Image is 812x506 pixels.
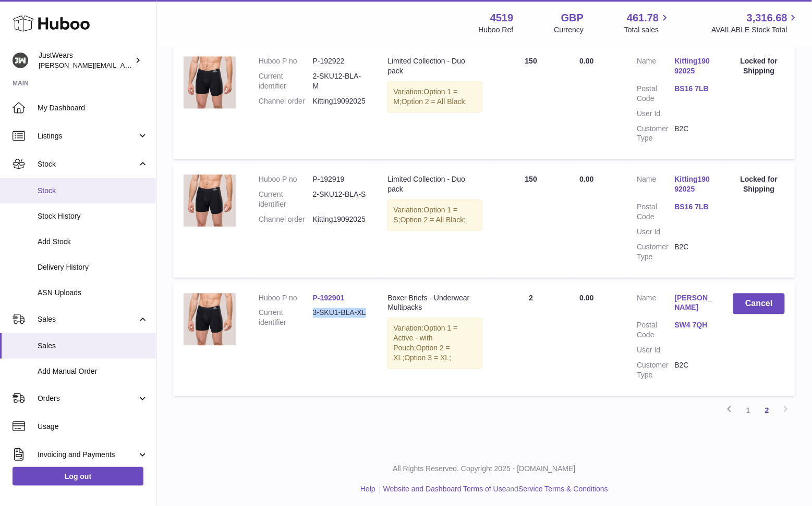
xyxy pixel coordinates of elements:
[387,294,482,313] div: Boxer Briefs - Underwear Multipacks
[733,175,785,195] div: Locked for Shipping
[38,314,137,324] span: Sales
[184,57,236,109] img: 45191626282585.jpg
[747,11,787,25] span: 3,316.68
[637,175,674,197] dt: Name
[637,361,674,381] dt: Customer Type
[675,84,712,94] a: BS16 7LB
[675,57,712,77] a: Kitting19092025
[387,200,482,231] div: Variation:
[259,294,313,303] dt: Huboo P no
[637,57,674,79] dt: Name
[733,57,785,77] div: Locked for Shipping
[259,97,313,107] dt: Channel order
[733,294,785,315] button: Cancel
[38,450,137,460] span: Invoicing and Payments
[184,294,236,346] img: 45191626282998.jpg
[387,82,482,113] div: Variation:
[387,318,482,369] div: Variation:
[637,84,674,104] dt: Postal Code
[13,53,28,68] img: josh@just-wears.com
[38,262,148,272] span: Delivery History
[493,165,569,277] td: 150
[38,237,148,247] span: Add Stock
[313,294,345,302] a: P-192901
[259,175,313,185] dt: Huboo P no
[675,361,712,381] dd: B2C
[38,211,148,221] span: Stock History
[313,175,367,185] dd: P-192919
[38,366,148,376] span: Add Manual Order
[38,422,148,432] span: Usage
[313,72,367,92] dd: 2-SKU12-BLA-M
[627,11,659,25] span: 461.78
[360,485,375,494] a: Help
[579,175,593,184] span: 0.00
[38,341,148,351] span: Sales
[380,485,608,495] li: and
[184,175,236,227] img: 45191626282646.jpg
[624,25,671,35] span: Total sales
[637,109,674,119] dt: User Id
[401,216,466,224] span: Option 2 = All Black;
[38,288,148,298] span: ASN Uploads
[624,11,671,35] a: 461.78 Total sales
[637,321,674,340] dt: Postal Code
[165,464,804,474] p: All Rights Reserved. Copyright 2025 - [DOMAIN_NAME]
[493,283,569,396] td: 2
[404,354,451,362] span: Option 3 = XL;
[313,57,367,67] dd: P-192922
[675,203,712,212] a: BS16 7LB
[259,190,313,210] dt: Current identifier
[675,294,712,313] a: [PERSON_NAME]
[711,11,799,35] a: 3,316.68 AVAILABLE Stock Total
[313,215,367,225] dd: Kitting19092025
[579,57,593,66] span: 0.00
[579,294,593,302] span: 0.00
[637,243,674,262] dt: Customer Type
[313,308,367,328] dd: 3-SKU1-BLA-XL
[637,124,674,144] dt: Customer Type
[39,61,209,69] span: [PERSON_NAME][EMAIL_ADDRESS][DOMAIN_NAME]
[675,124,712,144] dd: B2C
[38,131,137,141] span: Listings
[393,324,457,352] span: Option 1 = Active - with Pouch;
[259,215,313,225] dt: Channel order
[393,206,457,224] span: Option 1 = S;
[637,294,674,316] dt: Name
[675,321,712,331] a: SW4 7QH
[739,401,758,420] a: 1
[387,175,482,195] div: Limited Collection - Duo pack
[393,344,450,362] span: Option 2 = XL;
[479,25,514,35] div: Huboo Ref
[259,308,313,328] dt: Current identifier
[637,203,674,222] dt: Postal Code
[490,11,514,25] strong: 4519
[259,72,313,92] dt: Current identifier
[259,57,313,67] dt: Huboo P no
[393,88,457,106] span: Option 1 = M;
[38,394,137,403] span: Orders
[313,97,367,107] dd: Kitting19092025
[637,346,674,356] dt: User Id
[387,57,482,77] div: Limited Collection - Duo pack
[402,98,467,106] span: Option 2 = All Black;
[39,50,132,70] div: JustWears
[313,190,367,210] dd: 2-SKU12-BLA-S
[561,11,584,25] strong: GBP
[383,485,506,494] a: Website and Dashboard Terms of Use
[637,227,674,237] dt: User Id
[711,25,799,35] span: AVAILABLE Stock Total
[38,186,148,196] span: Stock
[554,25,584,35] div: Currency
[518,485,608,494] a: Service Terms & Conditions
[13,467,143,486] a: Log out
[38,159,137,169] span: Stock
[493,46,569,159] td: 150
[758,401,777,420] a: 2
[675,175,712,195] a: Kitting19092025
[675,243,712,262] dd: B2C
[38,103,148,113] span: My Dashboard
